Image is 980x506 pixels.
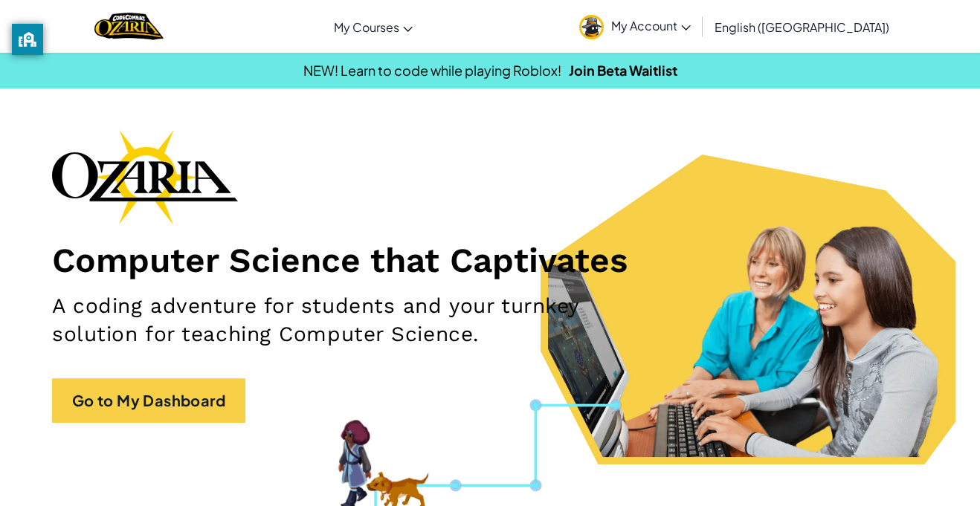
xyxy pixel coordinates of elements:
a: English ([GEOGRAPHIC_DATA]) [707,7,897,47]
a: Go to My Dashboard [52,378,245,423]
span: My Account [611,18,691,33]
a: Join Beta Waitlist [569,62,677,79]
span: My Courses [334,19,399,35]
img: Home [94,11,164,42]
span: NEW! Learn to code while playing Roblox! [303,62,561,79]
h2: A coding adventure for students and your turnkey solution for teaching Computer Science. [52,292,639,348]
span: English ([GEOGRAPHIC_DATA]) [715,19,889,35]
button: privacy banner [12,24,43,55]
img: avatar [579,15,604,39]
img: Ozaria branding logo [52,129,238,224]
a: My Courses [326,7,420,47]
a: Ozaria by CodeCombat logo [94,11,164,42]
h1: Computer Science that Captivates [52,239,928,281]
a: My Account [572,3,698,50]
